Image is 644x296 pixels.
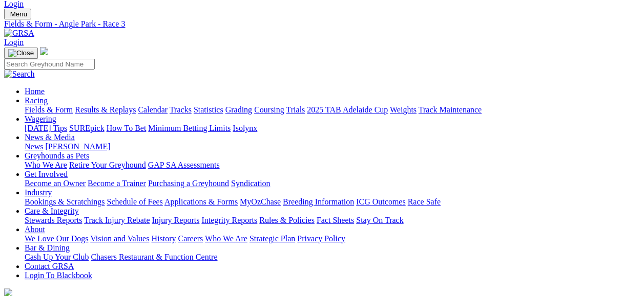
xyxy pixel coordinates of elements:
a: Careers [178,234,203,243]
a: News [25,142,43,151]
div: Racing [25,105,640,115]
a: Syndication [231,179,270,188]
a: [DATE] Tips [25,124,67,132]
a: We Love Our Dogs [25,234,88,243]
a: Contact GRSA [25,262,74,270]
span: Menu [10,10,27,18]
div: Industry [25,197,640,207]
div: Bar & Dining [25,253,640,262]
a: Get Involved [25,170,68,178]
a: Bookings & Scratchings [25,197,105,206]
a: Fields & Form [25,105,73,114]
a: Tracks [170,105,192,114]
a: News & Media [25,133,75,142]
a: Purchasing a Greyhound [148,179,229,188]
a: Rules & Policies [259,216,315,224]
a: Login [4,38,24,47]
a: Minimum Betting Limits [148,124,231,132]
a: Racing [25,96,48,105]
a: Privacy Policy [297,234,345,243]
div: Greyhounds as Pets [25,161,640,170]
img: Close [8,49,34,57]
a: Who We Are [25,161,67,169]
a: Race Safe [407,197,440,206]
a: Bar & Dining [25,243,70,252]
a: Integrity Reports [201,216,257,224]
a: ICG Outcomes [356,197,405,206]
a: Results & Replays [75,105,136,114]
a: Stay On Track [356,216,403,224]
a: Industry [25,188,52,197]
a: Chasers Restaurant & Function Centre [91,253,217,261]
button: Toggle navigation [4,9,31,19]
a: Grading [225,105,252,114]
a: Fact Sheets [317,216,354,224]
a: Login To Blackbook [25,271,92,280]
a: Schedule of Fees [107,197,162,206]
a: Strategic Plan [250,234,295,243]
a: Stewards Reports [25,216,82,224]
a: [PERSON_NAME] [45,142,110,151]
div: Wagering [25,124,640,133]
a: SUREpick [69,124,104,132]
a: Cash Up Your Club [25,253,89,261]
a: Vision and Values [90,234,149,243]
a: Care & Integrity [25,207,79,215]
a: How To Bet [107,124,147,132]
a: Track Injury Rebate [84,216,150,224]
div: Care & Integrity [25,216,640,225]
img: Search [4,70,35,79]
a: Retire Your Greyhound [69,161,146,169]
a: Track Maintenance [419,105,482,114]
a: MyOzChase [240,197,281,206]
a: Calendar [138,105,168,114]
a: Become a Trainer [88,179,146,188]
a: Weights [390,105,417,114]
div: About [25,234,640,243]
a: GAP SA Assessments [148,161,220,169]
img: GRSA [4,29,34,38]
a: Home [25,87,45,96]
a: Injury Reports [152,216,199,224]
input: Search [4,59,95,70]
a: Fields & Form - Angle Park - Race 3 [4,19,640,29]
a: Isolynx [233,124,257,132]
a: Greyhounds as Pets [25,151,89,160]
a: About [25,225,45,234]
a: 2025 TAB Adelaide Cup [307,105,388,114]
a: Statistics [194,105,223,114]
a: Wagering [25,115,56,123]
a: Trials [286,105,305,114]
a: History [151,234,176,243]
a: Breeding Information [283,197,354,206]
a: Who We Are [205,234,247,243]
div: News & Media [25,142,640,151]
div: Get Involved [25,179,640,188]
a: Applications & Forms [164,197,238,206]
button: Toggle navigation [4,48,38,59]
img: logo-grsa-white.png [40,47,48,55]
a: Coursing [254,105,284,114]
a: Become an Owner [25,179,86,188]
